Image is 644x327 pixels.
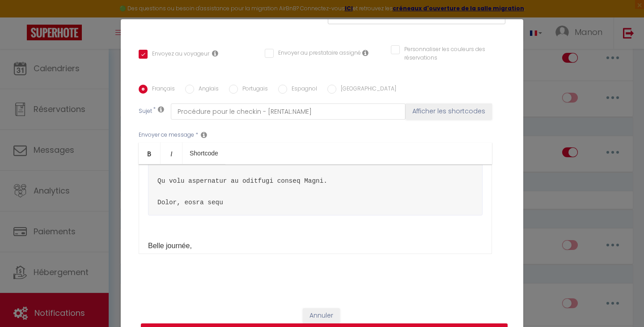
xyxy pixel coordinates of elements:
[148,85,175,95] label: Français
[336,85,396,95] label: [GEOGRAPHIC_DATA]
[158,106,164,113] i: Subject
[148,241,483,251] p: Belle journée,
[362,49,369,56] i: Envoyer au prestataire si il est assigné
[139,107,152,116] label: Sujet
[194,85,219,95] label: Anglais
[139,131,194,139] label: Envoyer ce message
[7,4,34,30] button: Ouvrir le widget de chat LiveChat
[161,142,182,164] a: Italic
[212,50,218,57] i: Envoyer au voyageur
[303,308,340,323] button: Annuler
[201,131,207,138] i: Message
[287,85,317,95] label: Espagnol
[139,142,161,164] a: Bold
[182,142,225,164] a: Shortcode
[406,103,492,120] button: Afficher les shortcodes
[238,85,268,95] label: Portugais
